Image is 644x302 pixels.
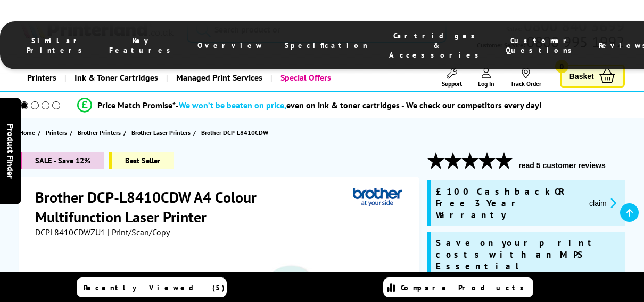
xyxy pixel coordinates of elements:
[201,127,271,138] a: Brother DCP-L8410CDW
[197,41,263,50] span: Overview
[442,68,462,88] a: Support
[5,124,16,179] span: Product Finder
[179,100,286,110] span: We won’t be beaten on price,
[64,64,166,91] a: Ink & Toner Cartridges
[35,227,105,237] span: DCPL8410CDWZU1
[201,127,268,138] span: Brother DCP-L8410CDW
[35,187,353,227] h1: Brother DCP-L8410CDW A4 Colour Multifunction Laser Printer
[97,100,176,110] span: Price Match Promise*
[442,80,462,88] span: Support
[436,237,602,296] span: Save on your print costs with an MPS Essential Subscription
[510,68,541,88] a: Track Order
[5,96,613,115] li: modal_Promise
[560,65,625,88] a: Basket 0
[478,68,494,88] a: Log In
[109,152,174,169] span: Best Seller
[19,127,35,138] span: Home
[285,41,368,50] span: Specification
[569,69,594,83] span: Basket
[436,186,581,221] span: £100 Cashback OR Free 3 Year Warranty
[353,187,402,207] img: Brother
[166,64,270,91] a: Managed Print Services
[389,31,484,60] span: Cartridges & Accessories
[75,64,158,91] span: Ink & Toner Cartridges
[27,36,88,55] span: Similar Printers
[109,36,176,55] span: Key Features
[401,283,530,292] span: Compare Products
[478,80,494,88] span: Log In
[19,152,104,169] span: SALE - Save 12%
[78,127,121,138] span: Brother Printers
[19,64,64,91] a: Printers
[506,36,577,55] span: Customer Questions
[77,277,227,297] a: Recently Viewed (5)
[131,127,191,138] span: Brother Laser Printers
[383,277,533,297] a: Compare Products
[586,197,620,209] button: promo-description
[131,127,193,138] a: Brother Laser Printers
[19,127,38,138] a: Home
[46,127,67,138] span: Printers
[84,283,225,292] span: Recently Viewed (5)
[78,127,123,138] a: Brother Printers
[270,64,339,91] a: Special Offers
[176,100,542,110] div: - even on ink & toner cartridges - We check our competitors every day!
[515,161,608,170] button: read 5 customer reviews
[108,227,170,237] span: | Print/Scan/Copy
[46,127,70,138] a: Printers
